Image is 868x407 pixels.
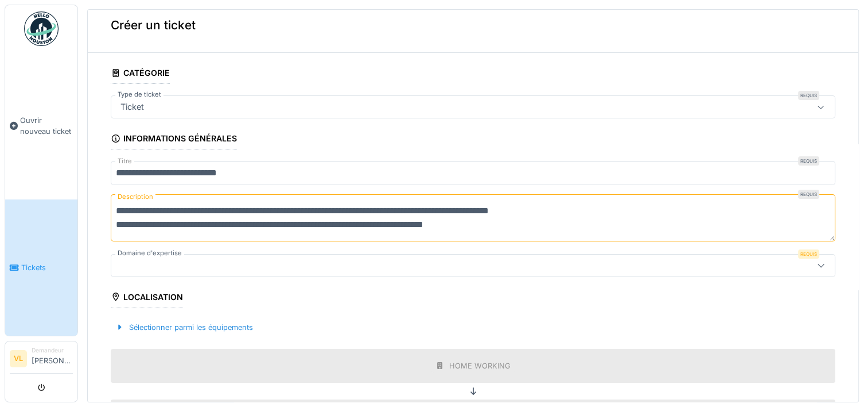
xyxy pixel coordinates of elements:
div: Informations générales [111,130,237,149]
div: Localisation [111,289,183,308]
div: Requis [798,190,819,199]
div: Requis [798,91,819,100]
label: Description [115,190,155,204]
a: Tickets [5,199,77,336]
span: Ouvrir nouveau ticket [20,115,73,137]
label: Type de ticket [115,90,164,99]
a: Ouvrir nouveau ticket [5,52,77,199]
div: Requis [798,156,819,166]
div: HOME WORKING [449,360,511,371]
a: VL Demandeur[PERSON_NAME] [10,346,73,374]
label: Titre [115,156,134,166]
div: Sélectionner parmi les équipements [111,320,258,335]
img: Badge_color-CXgf-gQk.svg [24,11,59,46]
span: Tickets [21,262,73,273]
div: Ticket [116,101,149,113]
div: Requis [798,249,819,259]
div: Catégorie [111,64,170,84]
li: [PERSON_NAME] [32,346,73,371]
label: Domaine d'expertise [115,248,184,258]
li: VL [10,350,27,367]
div: Demandeur [32,346,73,355]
